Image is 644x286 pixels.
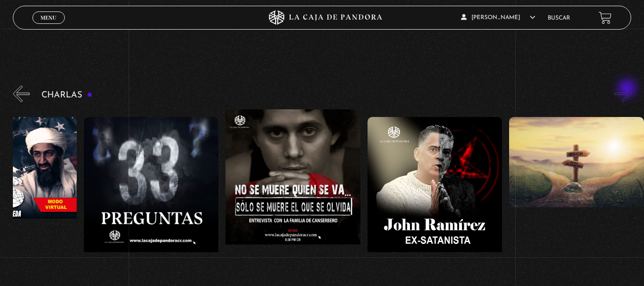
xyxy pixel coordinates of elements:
[41,91,92,100] h3: Charlas
[37,23,60,30] span: Cerrar
[13,85,30,102] button: Previous
[41,15,56,21] span: Menu
[615,85,632,102] button: Next
[599,11,612,24] a: View your shopping cart
[548,15,570,21] a: Buscar
[461,15,535,21] span: [PERSON_NAME]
